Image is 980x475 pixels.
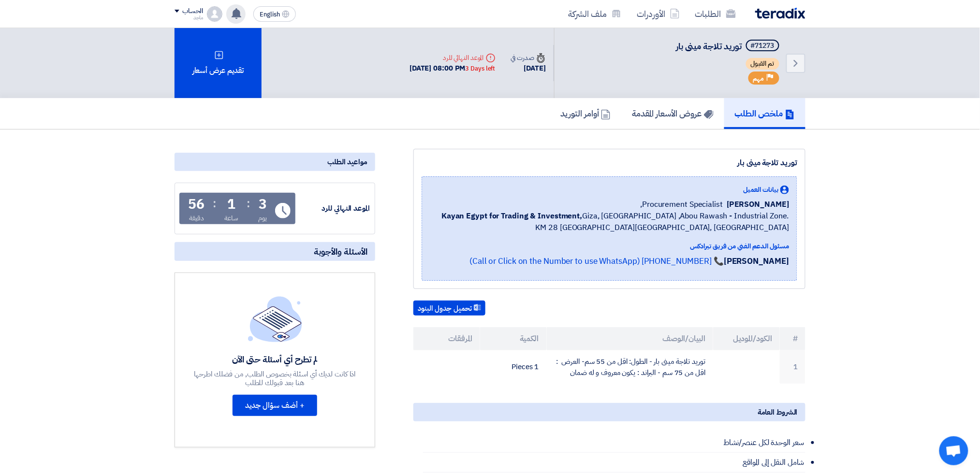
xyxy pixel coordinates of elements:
th: الكود/الموديل [713,327,780,350]
img: profile_test.png [207,6,222,22]
div: 1 [227,198,235,211]
th: الكمية [480,327,547,350]
li: شامل النقل إلى المواقع [423,453,805,473]
span: توريد تلاجة مينى بار [676,40,742,53]
div: الحساب [182,7,203,15]
div: : [213,195,216,212]
a: الطلبات [687,2,744,25]
div: تقديم عرض أسعار [175,28,262,98]
a: Open chat [939,436,968,465]
span: الشروط العامة [758,407,798,417]
div: ماجد [175,15,203,20]
span: Giza, [GEOGRAPHIC_DATA] ,Abou Rawash - Industrial Zone. KM 28 [GEOGRAPHIC_DATA][GEOGRAPHIC_DATA],... [430,210,789,233]
span: تم القبول [746,58,779,70]
div: #71273 [751,43,775,49]
button: English [253,6,296,22]
button: تحميل جدول البنود [413,301,485,316]
span: [PERSON_NAME] [727,199,789,210]
div: يوم [258,213,267,223]
div: مسئول الدعم الفني من فريق تيرادكس [430,241,789,251]
b: Kayan Egypt for Trading & Investment, [441,210,582,222]
img: Teradix logo [755,8,805,19]
span: مهم [753,74,764,83]
div: دقيقة [189,213,204,223]
div: مواعيد الطلب [175,153,375,171]
div: [DATE] [511,63,546,74]
div: الموعد النهائي للرد [297,203,370,214]
th: # [780,327,805,350]
td: 1 [780,350,805,384]
h5: أوامر التوريد [560,108,611,119]
div: لم تطرح أي أسئلة حتى الآن [193,354,357,365]
th: المرفقات [413,327,480,350]
td: 1 Pieces [480,350,547,384]
th: البيان/الوصف [547,327,714,350]
div: صدرت في [511,53,546,63]
button: + أضف سؤال جديد [233,395,317,416]
img: empty_state_list.svg [248,296,302,342]
div: : [247,195,250,212]
span: الأسئلة والأجوبة [314,246,367,257]
a: 📞 [PHONE_NUMBER] (Call or Click on the Number to use WhatsApp) [469,255,724,267]
td: توريد تلاجة مينى بار - الطول: اقل من 55 سم- العرض : اقل من 75 سم - البراند : يكون معروف و له ضمان [547,350,714,384]
div: اذا كانت لديك أي اسئلة بخصوص الطلب, من فضلك اطرحها هنا بعد قبولك للطلب [193,370,357,387]
a: ملخص الطلب [724,98,805,129]
h5: توريد تلاجة مينى بار [676,40,781,53]
div: 3 [259,198,267,211]
li: سعر الوحدة لكل عنصر/نشاط [423,433,805,453]
span: بيانات العميل [743,185,778,195]
div: [DATE] 08:00 PM [410,63,495,74]
span: Procurement Specialist, [641,199,723,210]
div: الموعد النهائي للرد [410,53,495,63]
a: الأوردرات [629,2,687,25]
div: 56 [189,198,205,211]
div: 3 Days left [466,64,496,73]
div: ساعة [224,213,238,223]
strong: [PERSON_NAME] [724,255,789,267]
span: English [260,11,280,18]
div: توريد تلاجة مينى بار [422,157,797,169]
h5: ملخص الطلب [735,108,795,119]
a: عروض الأسعار المقدمة [621,98,724,129]
a: أوامر التوريد [550,98,621,129]
h5: عروض الأسعار المقدمة [632,108,714,119]
a: ملف الشركة [560,2,629,25]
